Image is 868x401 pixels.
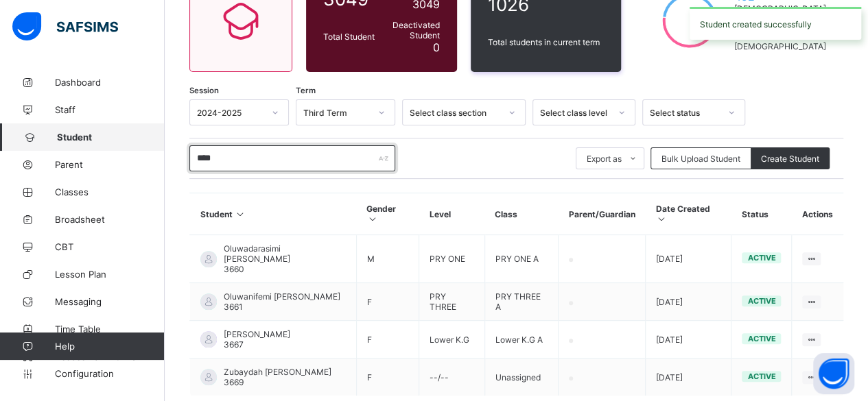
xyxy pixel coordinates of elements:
[55,104,165,115] span: Staff
[645,193,731,235] th: Date Created
[224,329,290,339] span: [PERSON_NAME]
[761,154,819,164] span: Create Student
[484,321,558,359] td: Lower K.G A
[296,86,316,95] span: Term
[645,359,731,396] td: [DATE]
[645,235,731,283] td: [DATE]
[57,132,165,143] span: Student
[55,296,165,307] span: Messaging
[55,186,165,197] span: Classes
[224,339,244,350] span: 3667
[484,193,558,235] th: Class
[661,154,740,164] span: Bulk Upload Student
[558,193,645,235] th: Parent/Guardian
[55,324,165,335] span: Time Table
[484,283,558,321] td: PRY THREE A
[813,353,854,394] button: Open asap
[189,86,219,95] span: Session
[747,253,775,263] span: active
[55,368,164,379] span: Configuration
[488,37,605,47] span: Total students in current term
[382,20,440,40] span: Deactivated Student
[55,241,165,252] span: CBT
[747,334,775,343] span: active
[55,77,165,88] span: Dashboard
[484,359,558,396] td: Unassigned
[645,283,731,321] td: [DATE]
[366,214,378,224] i: Sort in Ascending Order
[540,108,610,118] div: Select class level
[433,40,440,54] span: 0
[484,235,558,283] td: PRY ONE A
[356,359,419,396] td: F
[224,243,346,264] span: Oluwadarasimi [PERSON_NAME]
[55,269,165,280] span: Lesson Plan
[320,28,378,45] div: Total Student
[650,108,720,118] div: Select status
[731,193,792,235] th: Status
[792,193,843,235] th: Actions
[419,193,484,235] th: Level
[690,7,861,40] div: Student created successfully
[356,321,419,359] td: F
[747,296,775,306] span: active
[235,209,246,219] i: Sort in Ascending Order
[356,235,419,283] td: M
[655,214,667,224] i: Sort in Ascending Order
[747,372,775,381] span: active
[303,108,370,118] div: Third Term
[419,359,484,396] td: --/--
[55,341,164,352] span: Help
[419,283,484,321] td: PRY THREE
[224,302,243,312] span: 3661
[224,291,340,302] span: Oluwanifemi [PERSON_NAME]
[190,193,357,235] th: Student
[224,264,244,274] span: 3660
[197,108,263,118] div: 2024-2025
[224,377,244,387] span: 3669
[419,321,484,359] td: Lower K.G
[12,12,118,41] img: safsims
[356,193,419,235] th: Gender
[419,235,484,283] td: PRY ONE
[55,159,165,170] span: Parent
[587,154,622,164] span: Export as
[410,108,500,118] div: Select class section
[645,321,731,359] td: [DATE]
[356,283,419,321] td: F
[55,214,165,225] span: Broadsheet
[224,367,331,377] span: Zubaydah [PERSON_NAME]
